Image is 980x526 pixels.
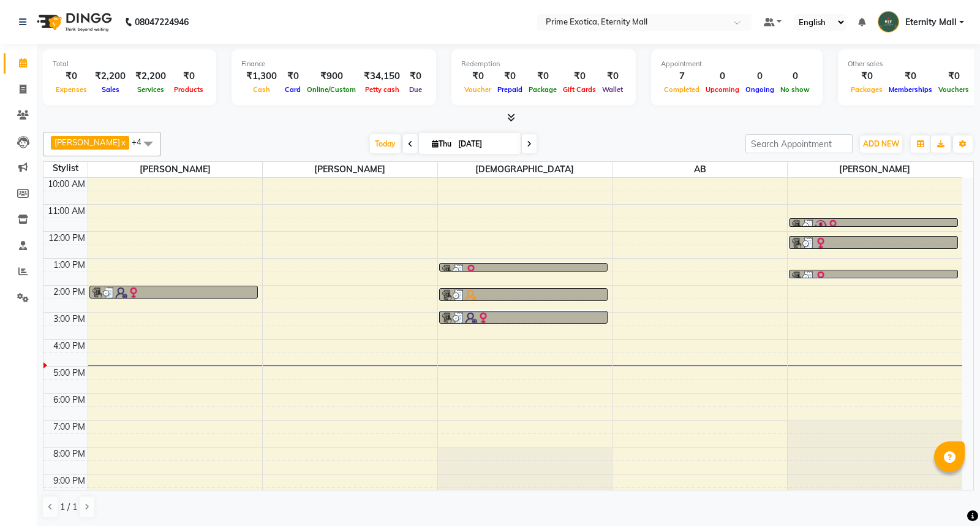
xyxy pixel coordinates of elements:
[661,85,703,94] span: Completed
[461,85,494,94] span: Voucher
[599,69,626,83] div: ₹0
[130,69,171,83] div: ₹2,200
[55,137,120,147] span: [PERSON_NAME]
[88,162,263,177] span: [PERSON_NAME]
[405,69,426,83] div: ₹0
[53,69,90,83] div: ₹0
[461,69,494,83] div: ₹0
[282,85,304,94] span: Card
[790,219,957,226] div: mantsha, TK01, 11:30 AM-11:45 AM, Threading - Eye Brow/Jawline/Chin/Forehead/Upper Lip (Each)
[51,340,88,353] div: 4:00 PM
[241,69,282,83] div: ₹1,300
[526,69,560,83] div: ₹0
[745,134,853,153] input: Search Appointment
[46,232,88,245] div: 12:00 PM
[440,289,607,300] div: Salon eternity [PERSON_NAME], TK05, 02:05 PM-02:35 PM, Hair (Girl) - Hair Cut + Wash + Style
[461,59,626,69] div: Redemption
[494,85,526,94] span: Prepaid
[134,85,167,94] span: Services
[935,69,972,83] div: ₹0
[878,11,899,32] img: Eternity Mall
[90,286,257,298] div: [PERSON_NAME], TK04, 02:00 PM-02:30 PM, Hair (Girl) - Hair Cut + Wash + Style
[51,259,88,272] div: 1:00 PM
[51,313,88,326] div: 3:00 PM
[599,85,626,94] span: Wallet
[661,59,813,69] div: Appointment
[429,139,454,148] span: Thu
[742,69,777,83] div: 0
[51,475,88,487] div: 9:00 PM
[45,205,88,218] div: 11:00 AM
[51,286,88,299] div: 2:00 PM
[60,501,77,514] span: 1 / 1
[790,270,957,278] div: [PERSON_NAME], TK03, 01:25 PM-01:40 PM, Threading - Eye Brow/Jawline/Chin/Forehead/Upper Lip (Each)
[935,85,972,94] span: Vouchers
[440,311,607,323] div: [PERSON_NAME], TK06, 02:55 PM-03:25 PM, Hair (Girl) - Haircut + Styling
[90,69,130,83] div: ₹2,200
[703,85,742,94] span: Upcoming
[560,85,599,94] span: Gift Cards
[612,162,787,177] span: AB
[99,85,123,94] span: Sales
[282,69,304,83] div: ₹0
[886,69,935,83] div: ₹0
[132,137,151,147] span: +4
[263,162,437,177] span: [PERSON_NAME]
[51,448,88,460] div: 8:00 PM
[51,421,88,433] div: 7:00 PM
[45,178,88,191] div: 10:00 AM
[135,5,189,39] b: 08047224946
[661,69,703,83] div: 7
[406,85,425,94] span: Due
[31,5,115,39] img: logo
[494,69,526,83] div: ₹0
[53,59,206,69] div: Total
[241,59,426,69] div: Finance
[53,85,90,94] span: Expenses
[703,69,742,83] div: 0
[51,367,88,379] div: 5:00 PM
[848,69,886,83] div: ₹0
[438,162,612,177] span: [DEMOGRAPHIC_DATA]
[304,69,359,83] div: ₹900
[43,162,88,175] div: Stylist
[362,85,402,94] span: Petty cash
[777,69,813,83] div: 0
[863,139,899,148] span: ADD NEW
[788,162,962,177] span: [PERSON_NAME]
[777,85,813,94] span: No show
[526,85,560,94] span: Package
[51,394,88,406] div: 6:00 PM
[560,69,599,83] div: ₹0
[171,69,206,83] div: ₹0
[929,477,968,514] iframe: chat widget
[454,135,516,153] input: 2025-09-04
[790,237,957,248] div: PONAM, TK02, 12:10 PM-12:40 PM, Hair (Girl) - Haircut
[359,69,405,83] div: ₹34,150
[886,85,935,94] span: Memberships
[304,85,359,94] span: Online/Custom
[370,134,401,153] span: Today
[250,85,273,94] span: Cash
[848,85,886,94] span: Packages
[120,137,126,147] a: x
[905,16,957,29] span: Eternity Mall
[440,264,607,271] div: [PERSON_NAME], TK03, 01:10 PM-01:25 PM, Threading - Eye Brow/Jawline/Chin/Forehead/Upper Lip (Each)
[742,85,777,94] span: Ongoing
[171,85,206,94] span: Products
[860,135,902,153] button: ADD NEW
